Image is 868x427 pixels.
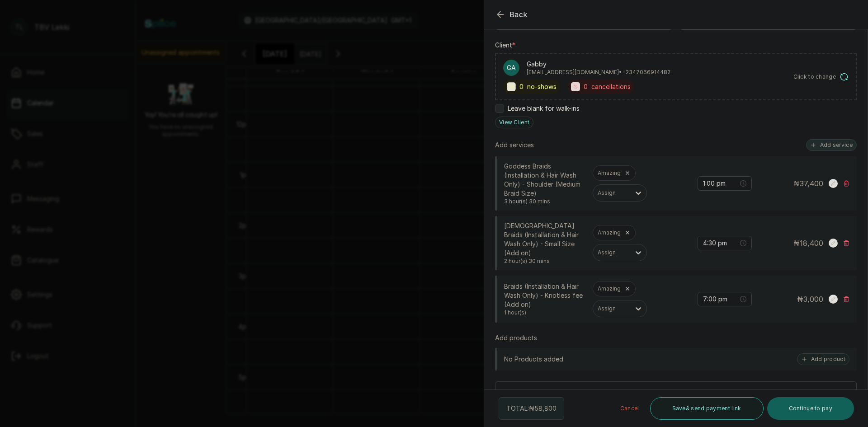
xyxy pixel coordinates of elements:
button: Back [495,9,528,20]
p: 3 hour(s) 30 mins [504,198,585,205]
span: 37,400 [800,179,823,188]
button: Add product [797,353,849,365]
span: Click to change [793,73,836,80]
p: [DEMOGRAPHIC_DATA] Braids (Installation & Hair Wash Only) - Small Size (Add on) [504,221,585,258]
span: Back [509,9,528,20]
span: Leave blank for walk-ins [508,104,580,113]
p: Goddess Braids (Installation & Hair Wash Only) - Shoulder (Medium Braid Size) [504,162,585,198]
p: ₦ [797,294,823,305]
span: 18,400 [800,239,823,248]
p: ₦ [793,238,823,249]
label: Client [495,41,515,50]
p: Add services [495,141,534,150]
button: Save& send payment link [650,397,764,420]
p: Amazing [598,229,621,236]
span: 0 [584,82,588,91]
span: cancellations [591,82,631,91]
p: [EMAIL_ADDRESS][DOMAIN_NAME] • +234 7066914482 [527,69,670,76]
input: Select time [703,238,738,248]
span: 0 [519,82,524,91]
button: View Client [495,117,533,128]
p: Gabby [527,60,670,69]
input: Select time [703,178,738,188]
p: Braids (Installation & Hair Wash Only) - Knotless fee (Add on) [504,282,585,309]
p: 2 hour(s) 30 mins [504,258,585,265]
p: No Products added [504,355,563,364]
button: Add service [806,139,857,151]
button: Click to change [793,72,849,81]
p: TOTAL: ₦ [506,404,557,413]
span: 3,000 [803,295,823,304]
input: Select time [703,294,738,304]
p: Amazing [598,169,621,177]
span: 58,800 [534,404,557,412]
p: Add products [495,333,537,343]
button: Cancel [613,397,646,420]
span: no-shows [527,82,557,91]
p: 1 hour(s) [504,309,585,316]
p: Ga [507,63,516,72]
p: ₦ [793,178,823,189]
p: Amazing [598,285,621,292]
button: Continue to pay [767,397,854,420]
